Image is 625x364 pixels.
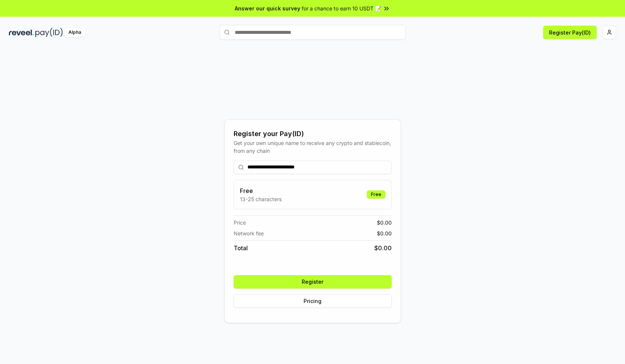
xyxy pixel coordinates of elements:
span: Price [234,219,246,226]
span: $ 0.00 [377,219,392,226]
p: 13-25 characters [240,195,282,203]
h3: Free [240,186,282,195]
div: Free [367,190,385,199]
span: $ 0.00 [374,244,392,252]
span: Answer our quick survey [235,4,300,12]
button: Pricing [234,294,392,308]
div: Alpha [64,28,85,37]
button: Register [234,275,392,289]
span: Network fee [234,229,264,237]
span: $ 0.00 [377,229,392,237]
div: Get your own unique name to receive any crypto and stablecoin, from any chain [234,139,392,155]
span: for a chance to earn 10 USDT 📝 [302,4,381,12]
span: Total [234,244,248,252]
img: pay_id [35,28,63,37]
div: Register your Pay(ID) [234,129,392,139]
button: Register Pay(ID) [543,26,597,39]
img: reveel_dark [9,28,34,37]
